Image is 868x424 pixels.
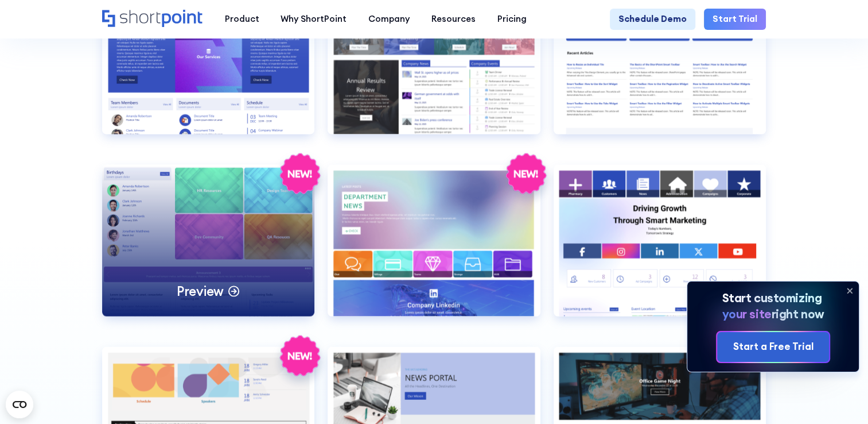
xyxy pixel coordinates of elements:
[214,9,270,30] a: Product
[431,13,476,26] div: Resources
[554,165,766,334] a: Marketing 1
[704,9,766,30] a: Start Trial
[177,283,224,299] p: Preview
[421,9,486,30] a: Resources
[610,9,695,30] a: Schedule Demo
[357,9,421,30] a: Company
[102,165,315,334] a: Knowledge Portal 2Preview
[811,369,868,424] iframe: Chat Widget
[224,13,259,26] div: Product
[270,9,357,30] a: Why ShortPoint
[328,165,540,334] a: Knowledge Portal 3
[733,340,813,354] div: Start a Free Trial
[486,9,538,30] a: Pricing
[497,13,527,26] div: Pricing
[6,391,33,418] button: Open CMP widget
[102,10,203,28] a: Home
[368,13,410,26] div: Company
[281,13,347,26] div: Why ShortPoint
[717,332,828,363] a: Start a Free Trial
